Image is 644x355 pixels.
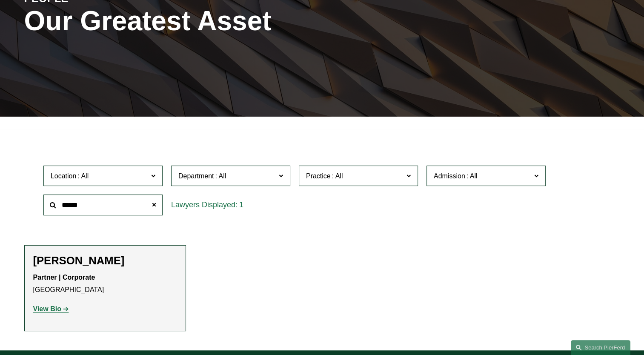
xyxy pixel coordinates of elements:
span: Admission [434,172,465,180]
span: Department [178,172,214,180]
span: Practice [306,172,331,180]
span: Location [51,172,77,180]
a: Search this site [571,340,630,355]
strong: Partner | Corporate [33,274,95,281]
span: 1 [239,200,243,209]
p: [GEOGRAPHIC_DATA] [33,272,177,296]
h2: [PERSON_NAME] [33,254,177,267]
a: View Bio [33,305,69,312]
strong: View Bio [33,305,61,312]
h1: Our Greatest Asset [24,6,421,37]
